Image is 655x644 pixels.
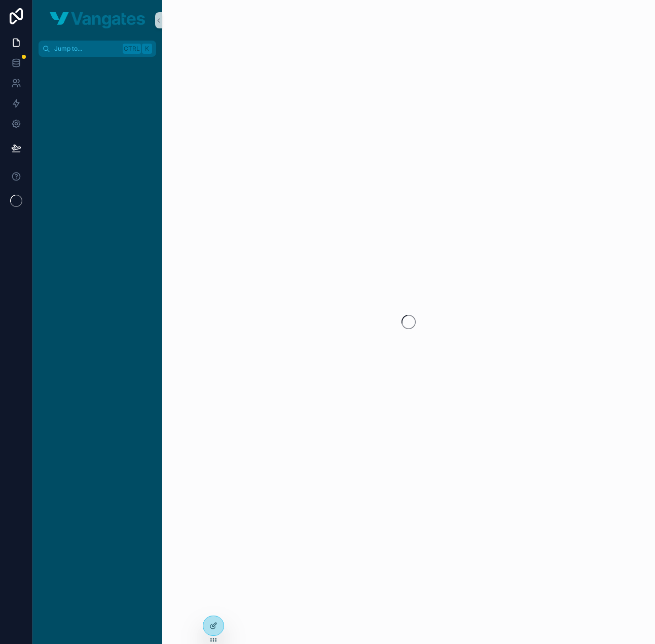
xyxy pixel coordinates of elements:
[50,12,145,28] img: App logo
[32,57,162,75] div: scrollable content
[123,44,141,54] span: Ctrl
[54,45,119,53] span: Jump to...
[143,45,151,53] span: K
[39,41,156,57] button: Jump to...CtrlK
